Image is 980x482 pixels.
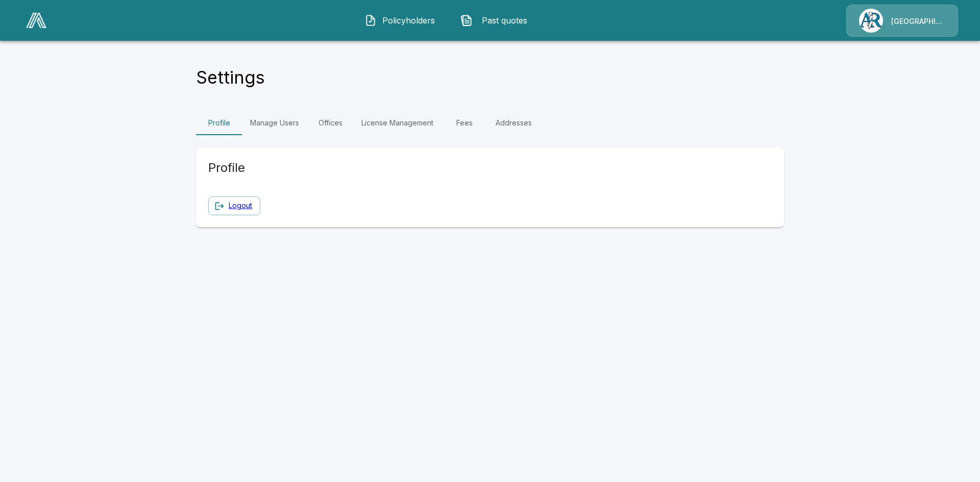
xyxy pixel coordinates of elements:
a: License Management [353,111,442,135]
p: [GEOGRAPHIC_DATA]/[PERSON_NAME] [891,16,945,27]
a: Agency Icon[GEOGRAPHIC_DATA]/[PERSON_NAME] [846,5,958,37]
img: Agency Icon [859,9,883,33]
img: AA Logo [26,13,46,28]
h5: Profile [208,160,438,176]
img: Past quotes Icon [460,14,473,27]
a: Logout [229,199,252,212]
h4: Settings [196,67,265,88]
button: Past quotes IconPast quotes [453,7,541,34]
div: Settings Tabs [196,111,784,135]
a: Addresses [487,111,540,135]
a: Manage Users [242,111,307,135]
button: Logout [208,196,260,215]
span: Past quotes [477,14,533,27]
img: Policyholders Icon [364,14,377,27]
span: Policyholders [381,14,437,27]
a: Fees [442,111,487,135]
a: Offices [307,111,353,135]
button: Policyholders IconPolicyholders [357,7,445,34]
a: Profile [196,111,242,135]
